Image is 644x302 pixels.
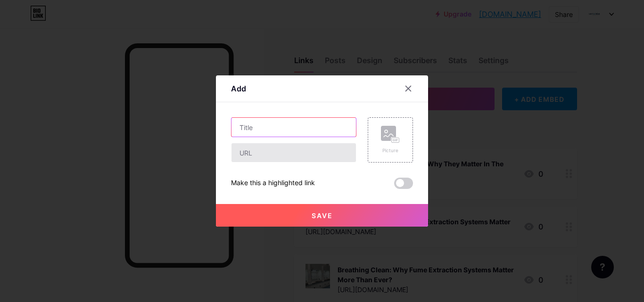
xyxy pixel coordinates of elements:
input: URL [231,143,356,162]
input: Title [231,118,356,137]
button: Save [216,204,428,227]
div: Picture [381,147,400,154]
div: Make this a highlighted link [231,178,315,189]
div: Add [231,83,246,94]
span: Save [312,212,333,220]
